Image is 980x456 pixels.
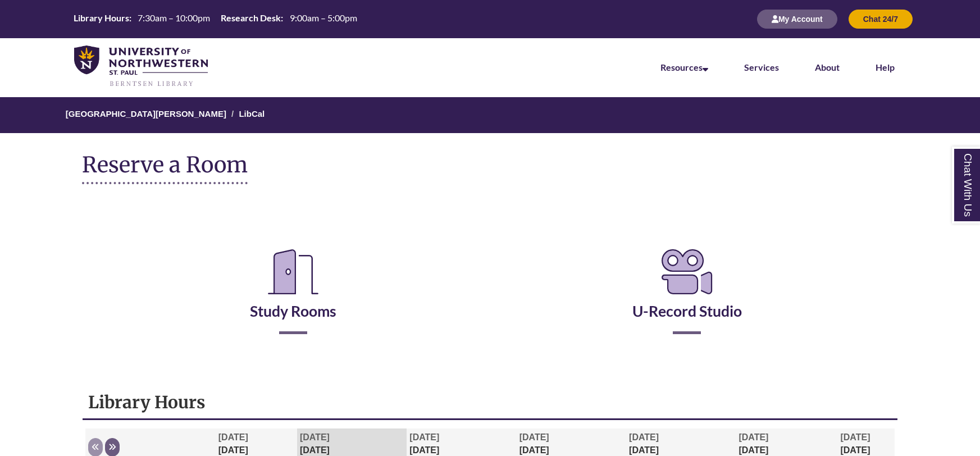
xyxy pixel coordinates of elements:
[409,432,439,442] span: [DATE]
[519,432,549,442] span: [DATE]
[815,62,840,72] a: About
[138,12,210,23] span: 7:30am – 10:00pm
[82,97,898,133] nav: Breadcrumb
[69,12,133,24] th: Library Hours:
[82,153,248,184] h1: Reserve a Room
[757,14,837,24] a: My Account
[66,109,226,118] a: [GEOGRAPHIC_DATA][PERSON_NAME]
[216,12,285,24] th: Research Desk:
[69,12,361,25] table: Hours Today
[840,432,870,442] span: [DATE]
[82,212,898,367] div: Reserve a Room
[239,109,265,118] a: LibCal
[876,62,895,72] a: Help
[88,391,892,413] h1: Library Hours
[69,12,361,26] a: Hours Today
[739,432,768,442] span: [DATE]
[757,10,837,29] button: My Account
[218,432,248,442] span: [DATE]
[660,62,708,72] a: Resources
[849,10,913,29] button: Chat 24/7
[744,62,779,72] a: Services
[74,45,208,88] img: UNWSP Library Logo
[250,274,336,320] a: Study Rooms
[632,274,742,320] a: U-Record Studio
[290,12,357,23] span: 9:00am – 5:00pm
[849,14,913,24] a: Chat 24/7
[300,432,330,442] span: [DATE]
[629,432,659,442] span: [DATE]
